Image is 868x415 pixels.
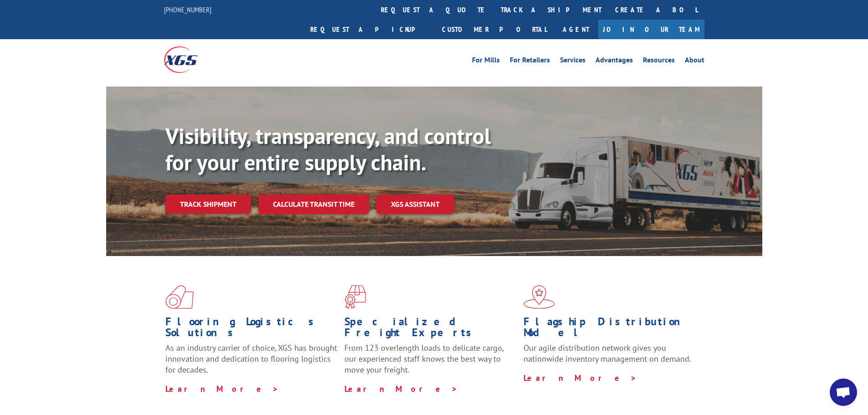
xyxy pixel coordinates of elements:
a: Request a pickup [303,20,435,39]
span: As an industry carrier of choice, XGS has brought innovation and dedication to flooring logistics... [165,343,337,375]
a: Customer Portal [435,20,554,39]
img: xgs-icon-flagship-distribution-model-red [524,285,555,309]
h1: Flooring Logistics Solutions [165,316,338,343]
img: xgs-icon-total-supply-chain-intelligence-red [165,285,194,309]
span: Our agile distribution network gives you nationwide inventory management on demand. [524,343,691,364]
a: Join Our Team [598,20,704,39]
a: Agent [554,20,598,39]
a: About [685,56,704,67]
a: XGS ASSISTANT [376,195,454,214]
a: Resources [643,56,675,67]
a: Services [560,56,586,67]
b: Visibility, transparency, and control for your entire supply chain. [165,122,491,176]
img: xgs-icon-focused-on-flooring-red [344,285,366,309]
p: From 123 overlength loads to delicate cargo, our experienced staff knows the best way to move you... [344,343,517,383]
a: Learn More > [344,384,458,394]
a: For Retailers [510,56,550,67]
a: Advantages [596,56,633,67]
h1: Specialized Freight Experts [344,316,517,343]
a: Learn More > [524,373,637,383]
a: Track shipment [165,195,251,214]
a: Calculate transit time [258,195,369,214]
a: [PHONE_NUMBER] [164,5,211,14]
a: For Mills [472,56,500,67]
h1: Flagship Distribution Model [524,316,696,343]
div: Open chat [830,379,857,406]
a: Learn More > [165,384,279,394]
